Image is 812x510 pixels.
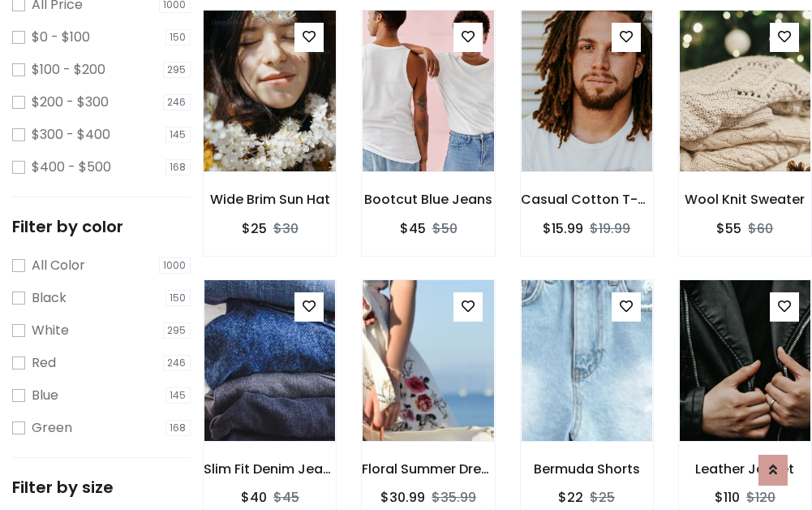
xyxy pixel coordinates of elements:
[521,461,653,477] h6: Bermuda Shorts
[163,62,191,78] span: 295
[32,125,110,145] label: $300 - $400
[32,93,109,112] label: $200 - $300
[273,488,299,507] del: $45
[543,221,583,236] h6: $15.99
[32,256,85,275] label: All Color
[12,478,191,497] h5: Filter by size
[362,192,494,207] h6: Bootcut Blue Jeans
[165,387,191,404] span: 145
[32,288,67,308] label: Black
[521,192,653,207] h6: Casual Cotton T-Shirt
[241,490,267,505] h6: $40
[32,28,90,47] label: $0 - $100
[715,490,740,505] h6: $110
[748,219,773,238] del: $60
[432,219,458,238] del: $50
[165,29,191,45] span: 150
[32,418,72,438] label: Green
[242,221,267,236] h6: $25
[362,461,494,477] h6: Floral Summer Dress
[273,219,299,238] del: $30
[159,257,191,274] span: 1000
[32,321,69,340] label: White
[400,221,426,236] h6: $45
[32,158,111,177] label: $400 - $500
[679,192,811,207] h6: Wool Knit Sweater
[32,386,58,405] label: Blue
[204,461,336,477] h6: Slim Fit Denim Jeans
[165,420,191,436] span: 168
[380,490,425,505] h6: $30.99
[590,219,630,238] del: $19.99
[32,353,56,373] label: Red
[432,488,476,507] del: $35.99
[163,94,191,110] span: 246
[165,290,191,306] span: 150
[558,490,583,505] h6: $22
[165,159,191,175] span: 168
[12,217,191,236] h5: Filter by color
[716,221,741,236] h6: $55
[163,355,191,371] span: 246
[746,488,775,507] del: $120
[590,488,615,507] del: $25
[679,461,811,477] h6: Leather Jacket
[32,60,105,80] label: $100 - $200
[204,192,336,207] h6: Wide Brim Sun Hat
[165,127,191,143] span: 145
[163,322,191,339] span: 295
